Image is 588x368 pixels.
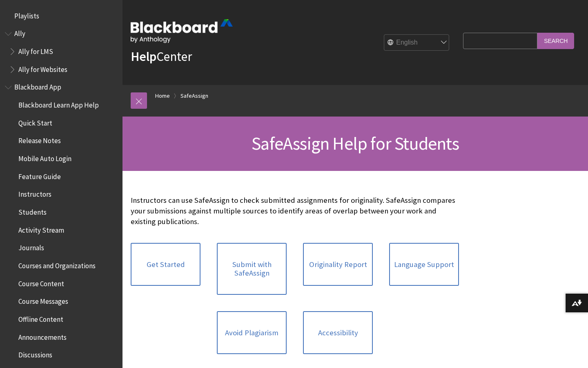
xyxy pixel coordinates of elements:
nav: Book outline for Playlists [5,9,118,23]
a: Submit with SafeAssign [217,243,287,295]
span: Playlists [14,9,39,20]
p: Instructors can use SafeAssign to check submitted assignments for originality. SafeAssign compare... [131,195,459,227]
span: Discussions [18,348,52,359]
a: Accessibility [303,311,373,355]
span: Mobile Auto Login [18,152,71,163]
span: Activity Stream [18,223,64,234]
a: Avoid Plagiarism [217,311,287,355]
span: Blackboard Learn App Help [18,98,99,109]
span: Announcements [18,330,67,341]
span: Ally for Websites [18,63,67,74]
strong: Help [131,48,156,65]
span: Course Messages [18,295,68,306]
span: Quick Start [18,116,52,127]
span: Blackboard App [14,81,61,92]
a: Home [155,91,170,101]
span: SafeAssign Help for Students [252,132,459,155]
span: Release Notes [18,134,61,145]
input: Search [537,33,574,49]
nav: Book outline for Anthology Ally Help [5,27,118,76]
span: Course Content [18,277,64,288]
a: Get Started [131,243,200,286]
span: Instructors [18,188,51,199]
a: Originality Report [303,243,373,286]
span: Ally [14,27,25,38]
a: HelpCenter [131,48,192,65]
span: Journals [18,241,44,252]
span: Offline Content [18,312,63,323]
span: Feature Guide [18,170,61,181]
a: Language Support [389,243,459,286]
span: Students [18,205,47,216]
img: Blackboard by Anthology [131,19,233,43]
span: Ally for LMS [18,45,53,56]
a: SafeAssign [180,91,208,101]
select: Site Language Selector [384,35,450,51]
span: Courses and Organizations [18,259,96,270]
